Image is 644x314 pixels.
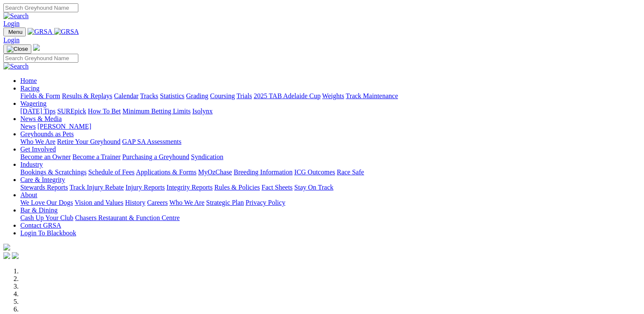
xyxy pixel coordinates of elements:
[20,107,641,115] div: Wagering
[75,199,123,206] a: Vision and Values
[75,214,180,221] a: Chasers Restaurant & Function Centre
[20,130,74,138] a: Greyhounds as Pets
[20,77,37,84] a: Home
[3,3,78,12] input: Search
[20,199,641,207] div: About
[20,168,641,176] div: Industry
[214,184,260,191] a: Rules & Policies
[20,138,641,146] div: Greyhounds as Pets
[122,153,189,160] a: Purchasing a Greyhound
[57,107,86,115] a: SUREpick
[7,46,28,52] img: Close
[3,54,78,63] input: Search
[166,184,213,191] a: Integrity Reports
[191,153,223,160] a: Syndication
[88,168,134,176] a: Schedule of Fees
[20,199,73,206] a: We Love Our Dogs
[3,63,29,70] img: Search
[114,92,138,99] a: Calendar
[140,92,158,99] a: Tracks
[234,168,293,176] a: Breeding Information
[337,168,364,176] a: Race Safe
[54,28,79,36] img: GRSA
[20,207,58,214] a: Bar & Dining
[262,184,293,191] a: Fact Sheets
[3,252,10,259] img: facebook.svg
[20,100,47,107] a: Wagering
[88,107,121,115] a: How To Bet
[20,161,43,168] a: Industry
[69,184,124,191] a: Track Injury Rebate
[210,92,235,99] a: Coursing
[20,138,55,145] a: Who We Are
[294,168,335,176] a: ICG Outcomes
[236,92,252,99] a: Trials
[254,92,321,99] a: 2025 TAB Adelaide Cup
[3,20,19,27] a: Login
[8,29,22,35] span: Menu
[20,229,76,237] a: Login To Blackbook
[28,28,53,36] img: GRSA
[3,244,10,251] img: logo-grsa-white.png
[160,92,185,99] a: Statistics
[20,214,641,222] div: Bar & Dining
[57,138,121,145] a: Retire Your Greyhound
[62,92,112,99] a: Results & Replays
[20,153,71,160] a: Become an Owner
[20,153,641,161] div: Get Involved
[20,184,68,191] a: Stewards Reports
[198,168,232,176] a: MyOzChase
[3,12,29,20] img: Search
[20,107,55,115] a: [DATE] Tips
[3,44,31,54] button: Toggle navigation
[125,184,165,191] a: Injury Reports
[322,92,344,99] a: Weights
[3,36,19,44] a: Login
[20,176,65,183] a: Care & Integrity
[72,153,121,160] a: Become a Trainer
[125,199,145,206] a: History
[147,199,168,206] a: Careers
[3,28,26,36] button: Toggle navigation
[346,92,398,99] a: Track Maintenance
[33,44,40,51] img: logo-grsa-white.png
[20,168,86,176] a: Bookings & Scratchings
[20,222,61,229] a: Contact GRSA
[20,214,73,221] a: Cash Up Your Club
[20,123,36,130] a: News
[246,199,285,206] a: Privacy Policy
[136,168,196,176] a: Applications & Forms
[12,252,19,259] img: twitter.svg
[20,115,62,122] a: News & Media
[20,92,60,99] a: Fields & Form
[206,199,244,206] a: Strategic Plan
[192,107,213,115] a: Isolynx
[20,92,641,100] div: Racing
[20,184,641,191] div: Care & Integrity
[37,123,91,130] a: [PERSON_NAME]
[20,146,56,153] a: Get Involved
[122,107,191,115] a: Minimum Betting Limits
[20,85,39,92] a: Racing
[122,138,182,145] a: GAP SA Assessments
[20,123,641,130] div: News & Media
[169,199,205,206] a: Who We Are
[186,92,208,99] a: Grading
[20,191,37,198] a: About
[294,184,333,191] a: Stay On Track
